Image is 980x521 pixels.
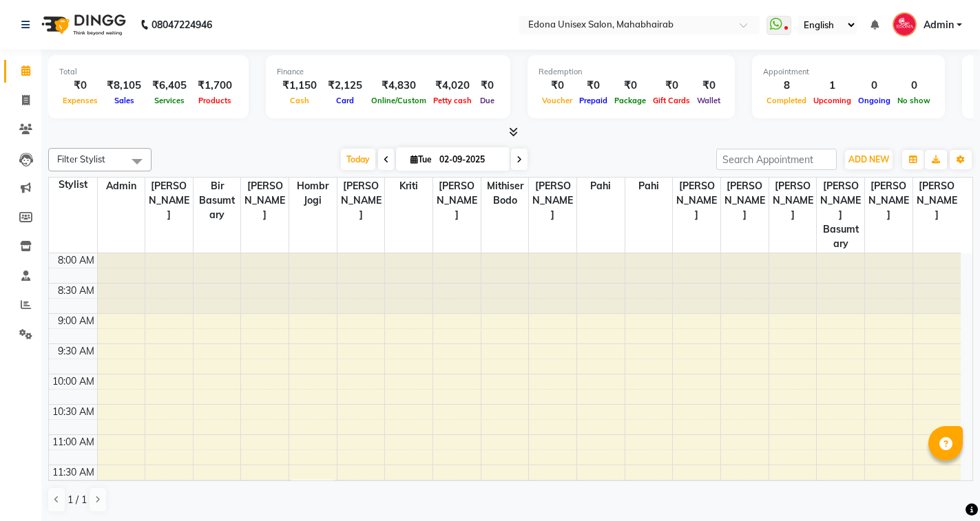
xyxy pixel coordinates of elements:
[55,344,97,359] div: 9:30 AM
[539,78,576,94] div: ₹0
[576,96,611,105] span: Prepaid
[865,178,913,224] span: [PERSON_NAME]
[111,96,138,105] span: Sales
[763,96,810,105] span: Completed
[147,78,192,94] div: ₹6,405
[194,178,241,224] span: Bir Basumtary
[152,6,212,44] b: 08047224946
[817,178,864,253] span: [PERSON_NAME] Basumtary
[716,149,837,170] input: Search Appointment
[35,6,129,44] img: logo
[341,149,375,170] span: Today
[475,78,499,94] div: ₹0
[49,178,97,192] div: Stylist
[577,178,625,195] span: Pahi
[673,178,720,224] span: [PERSON_NAME]
[721,178,769,224] span: [PERSON_NAME]
[195,96,235,105] span: Products
[855,96,894,105] span: Ongoing
[368,78,430,94] div: ₹4,830
[894,96,934,105] span: No show
[433,178,481,224] span: [PERSON_NAME]
[289,178,337,209] span: Hombr Jogi
[368,96,430,105] span: Online/Custom
[848,154,889,164] span: ADD NEW
[337,178,385,224] span: [PERSON_NAME]
[611,96,649,105] span: Package
[55,253,97,268] div: 8:00 AM
[50,435,97,449] div: 11:00 AM
[913,178,961,224] span: [PERSON_NAME]
[59,96,101,105] span: Expenses
[845,150,893,169] button: ADD NEW
[50,374,97,389] div: 10:00 AM
[192,78,238,94] div: ₹1,700
[333,96,357,105] span: Card
[922,466,966,507] iframe: chat widget
[855,78,894,94] div: 0
[649,96,694,105] span: Gift Cards
[407,154,435,164] span: Tue
[625,178,673,195] span: Pahi
[277,78,322,94] div: ₹1,150
[810,96,855,105] span: Upcoming
[894,78,934,94] div: 0
[385,178,432,195] span: Kriti
[57,153,105,164] span: Filter Stylist
[810,78,855,94] div: 1
[769,178,817,224] span: [PERSON_NAME]
[893,12,917,36] img: Admin
[611,78,649,94] div: ₹0
[539,66,724,78] div: Redemption
[98,178,145,195] span: Admin
[539,96,576,105] span: Voucher
[67,493,87,507] span: 1 / 1
[529,178,576,224] span: [PERSON_NAME]
[763,78,810,94] div: 8
[145,178,193,224] span: [PERSON_NAME]
[322,78,368,94] div: ₹2,125
[477,96,498,105] span: Due
[55,314,97,328] div: 9:00 AM
[55,284,97,298] div: 8:30 AM
[435,149,504,170] input: 2025-09-02
[50,405,97,419] div: 10:30 AM
[481,178,529,209] span: Mithiser Bodo
[59,78,101,94] div: ₹0
[694,78,724,94] div: ₹0
[59,66,238,78] div: Total
[924,18,954,32] span: Admin
[50,465,97,480] div: 11:30 AM
[430,96,475,105] span: Petty cash
[286,96,313,105] span: Cash
[101,78,147,94] div: ₹8,105
[694,96,724,105] span: Wallet
[576,78,611,94] div: ₹0
[277,66,499,78] div: Finance
[763,66,934,78] div: Appointment
[430,78,475,94] div: ₹4,020
[241,178,289,224] span: [PERSON_NAME]
[151,96,188,105] span: Services
[649,78,694,94] div: ₹0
